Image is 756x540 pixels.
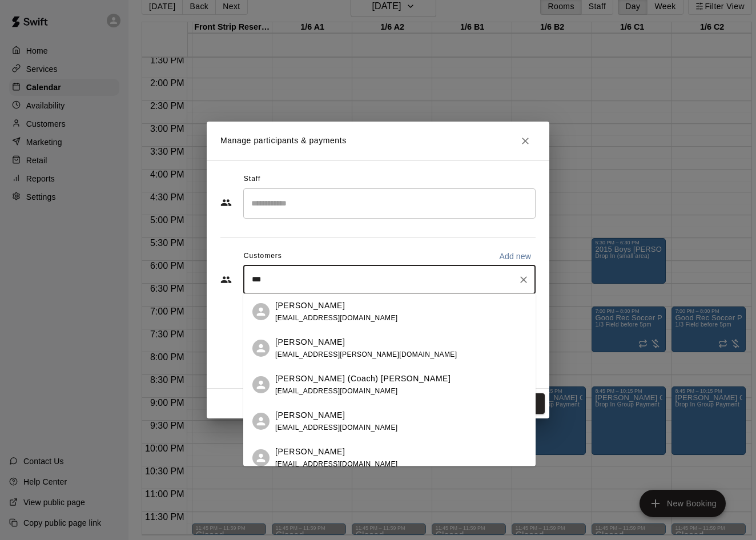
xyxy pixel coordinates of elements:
[244,170,260,188] span: Staff
[275,409,345,421] p: [PERSON_NAME]
[252,413,270,430] div: Christina Lewis
[275,300,345,312] p: [PERSON_NAME]
[275,460,398,468] span: [EMAIL_ADDRESS][DOMAIN_NAME]
[275,350,457,358] span: [EMAIL_ADDRESS][PERSON_NAME][DOMAIN_NAME]
[244,247,282,265] span: Customers
[220,135,347,147] p: Manage participants & payments
[499,251,531,262] p: Add new
[515,131,536,151] button: Close
[252,376,270,393] div: Chris (Coach) Watson
[220,197,232,208] svg: Staff
[516,272,532,288] button: Clear
[252,340,270,357] div: Christina Lewis
[220,274,232,285] svg: Customers
[275,373,451,385] p: [PERSON_NAME] (Coach) [PERSON_NAME]
[252,449,270,466] div: Chris Siggins
[275,336,345,348] p: [PERSON_NAME]
[494,247,536,265] button: Add new
[252,303,270,320] div: Christina Lewis
[275,314,398,322] span: [EMAIL_ADDRESS][DOMAIN_NAME]
[275,387,398,395] span: [EMAIL_ADDRESS][DOMAIN_NAME]
[243,188,536,219] div: Search staff
[243,265,536,294] div: Start typing to search customers...
[275,446,345,458] p: [PERSON_NAME]
[275,424,398,432] span: [EMAIL_ADDRESS][DOMAIN_NAME]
